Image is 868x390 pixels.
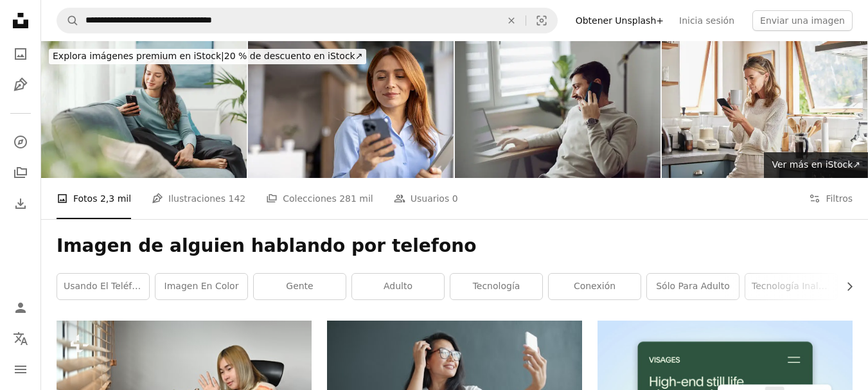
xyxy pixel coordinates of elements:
[745,274,837,299] a: tecnología inalámbrica
[8,8,33,36] a: Inicio — Unsplash
[8,357,33,382] button: Menú
[57,235,853,258] h1: Imagen de alguien hablando por telefono
[497,8,526,33] button: Borrar
[838,274,853,299] button: desplazar lista a la derecha
[248,41,454,178] img: Una carismática líder femenina en el mundo de los negocios modernos
[49,49,366,64] div: 20 % de descuento en iStock ↗
[8,41,33,67] a: Fotos
[764,152,868,178] a: Ver más en iStock↗
[57,274,149,299] a: usando el teléfono
[266,178,373,219] a: Colecciones 281 mil
[455,41,660,178] img: Oficina en casa: un hombre anónimo que usa una computadora portátil para el comercio en línea mie...
[155,274,247,299] a: imagen en color
[57,8,558,33] form: Encuentra imágenes en todo el sitio
[772,159,860,170] span: Ver más en iStock ↗
[452,191,458,206] span: 0
[526,8,557,33] button: Búsqueda visual
[568,10,671,31] a: Obtener Unsplash+
[339,191,373,206] span: 281 mil
[662,41,867,178] img: Café, teléfono y mujer mayor en la cocina navegando por las redes sociales, mensajes de texto o a...
[8,160,33,186] a: Colecciones
[8,72,33,98] a: Ilustraciones
[228,191,245,206] span: 142
[8,129,33,155] a: Explorar
[549,274,641,299] a: conexión
[8,295,33,321] a: Iniciar sesión / Registrarse
[254,274,346,299] a: gente
[450,274,542,299] a: Tecnología
[41,41,374,72] a: Explora imágenes premium en iStock|20 % de descuento en iStock↗
[152,178,245,219] a: Ilustraciones 142
[647,274,739,299] a: Sólo para adulto
[41,41,247,178] img: Hermosa joven relajándose en casa y usando su teléfono inteligente
[671,10,742,31] a: Inicia sesión
[57,8,79,33] button: Buscar en Unsplash
[8,326,33,351] button: Idioma
[752,10,853,31] button: Enviar una imagen
[394,178,458,219] a: Usuarios 0
[8,191,33,217] a: Historial de descargas
[809,178,853,219] button: Filtros
[53,51,224,61] span: Explora imágenes premium en iStock |
[352,274,444,299] a: adulto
